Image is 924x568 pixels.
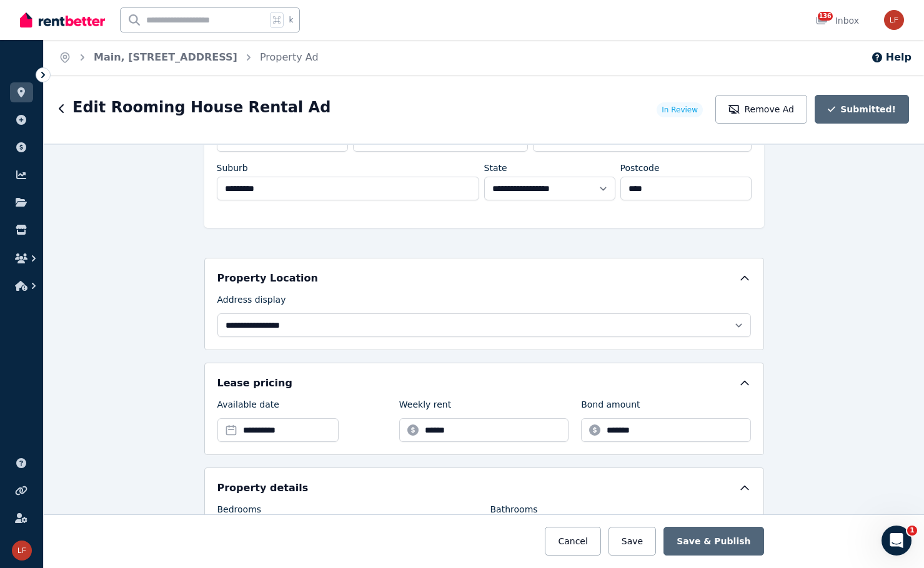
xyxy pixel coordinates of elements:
[609,527,656,556] button: Save
[490,503,538,521] label: Bathrooms
[217,162,248,174] label: Suburb
[871,50,912,65] button: Help
[217,398,279,416] label: Available date
[581,398,640,416] label: Bond amount
[217,503,262,521] label: Bedrooms
[815,14,859,27] div: Inbox
[815,95,909,124] button: Submitted!
[217,271,318,286] h5: Property Location
[217,481,309,496] h5: Property details
[289,15,293,25] span: k
[399,398,451,416] label: Weekly rent
[484,162,507,174] label: State
[545,527,600,556] button: Cancel
[217,293,286,311] label: Address display
[72,97,330,117] h1: Edit Rooming House Rental Ad
[20,11,105,29] img: RentBetter
[94,51,237,63] a: Main, [STREET_ADDRESS]
[620,162,660,174] label: Postcode
[663,527,763,556] button: Save & Publish
[260,51,319,63] a: Property Ad
[907,526,917,536] span: 1
[12,541,32,561] img: Leo Fung
[662,105,698,115] span: In Review
[884,10,904,30] img: Leo Fung
[882,526,912,556] iframe: Intercom live chat
[818,12,833,21] span: 136
[217,376,292,391] h5: Lease pricing
[715,95,807,124] button: Remove Ad
[44,40,334,75] nav: Breadcrumb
